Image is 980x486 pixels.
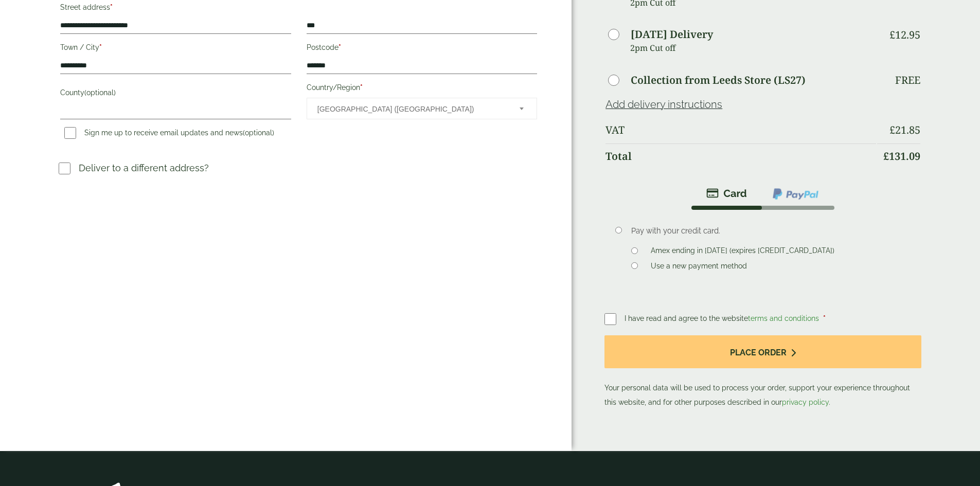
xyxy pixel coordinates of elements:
[60,129,278,140] label: Sign me up to receive email updates and news
[604,335,921,410] p: Your personal data will be used to process your order, support your experience throughout this we...
[110,3,113,11] abbr: required
[748,314,819,322] a: terms and conditions
[895,74,920,86] p: Free
[823,314,826,322] abbr: required
[605,118,876,142] th: VAT
[317,98,506,120] span: United Kingdom (UK)
[706,187,747,200] img: stripe.png
[243,129,274,137] span: (optional)
[631,29,713,40] label: [DATE] Delivery
[307,40,537,58] label: Postcode
[307,80,537,98] label: Country/Region
[889,123,895,137] span: £
[84,88,116,97] span: (optional)
[60,40,291,58] label: Town / City
[64,127,76,139] input: Sign me up to receive email updates and news(optional)
[889,28,895,42] span: £
[307,98,537,119] span: Country/Region
[883,149,920,163] bdi: 131.09
[630,40,876,56] p: 2pm Cut off
[604,335,921,369] button: Place order
[605,98,722,111] a: Add delivery instructions
[605,143,876,169] th: Total
[647,262,751,273] label: Use a new payment method
[647,246,839,258] label: Amex ending in [DATE] (expires [CREDIT_CARD_DATA])
[60,85,291,103] label: County
[889,28,920,42] bdi: 12.95
[631,75,806,85] label: Collection from Leeds Store (LS27)
[631,225,905,237] p: Pay with your credit card.
[889,123,920,137] bdi: 21.85
[625,314,821,322] span: I have read and agree to the website
[782,398,829,406] a: privacy policy
[338,43,341,51] abbr: required
[360,83,363,92] abbr: required
[883,149,889,163] span: £
[79,161,209,175] p: Deliver to a different address?
[99,43,102,51] abbr: required
[772,187,819,201] img: ppcp-gateway.png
